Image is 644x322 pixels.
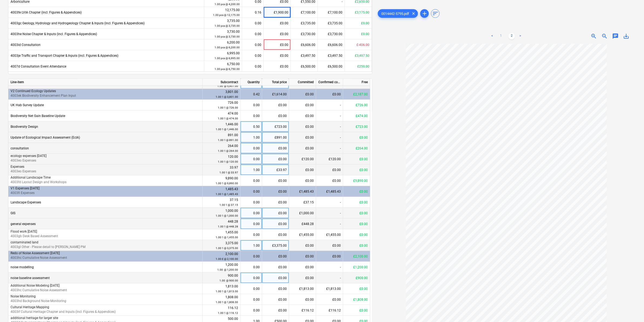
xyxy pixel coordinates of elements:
small: 1.00 £ @ 2,100.00 [216,257,238,260]
small: 1.00 1 @ 3,801.00 [216,95,238,98]
div: 0.00 [244,61,261,72]
div: £1,614.00 [262,89,289,100]
div: £3,375.00 [262,240,289,251]
div: £250.00 [345,61,372,72]
div: £120.00 [289,154,316,165]
div: 0.00 [243,294,260,305]
div: £0.00 [343,132,370,143]
span: 4003hc Cumulative Noise Assessment [11,288,67,292]
div: £723.00 [343,121,370,132]
span: Biodiversity Design [11,125,38,129]
span: additional heritage for larger site [11,316,58,320]
div: £3,735.00 [318,18,345,29]
div: 9,890.00 [205,176,238,186]
a: Page 2 is your current page [509,33,515,39]
small: 1.00 pcs @ 6,200.00 [215,46,240,49]
div: 891.00 [205,133,238,143]
div: £474.00 [343,110,370,121]
small: 1.00 1 @ 448.28 [218,225,238,228]
span: V2 Continued Ecology Updates [11,89,56,93]
div: £0.00 [289,100,316,110]
span: V1 Expenses May 2025 [11,186,39,190]
div: 0.00 [243,305,260,316]
div: 1.00 [243,240,260,251]
span: consultation [11,146,29,150]
small: 1.00 pcs @ 6,995.00 [215,57,240,60]
div: £264.00 [343,143,370,154]
small: 1.00 1 @ 1,813.00 [216,290,238,293]
span: Expenses [11,165,24,169]
div: £33.97 [262,165,289,175]
div: - [316,132,343,143]
div: £0.00 [316,175,343,186]
div: 0.00 [243,283,260,294]
span: GIS [11,211,15,215]
div: £0.00 [289,132,316,143]
div: £900.00 [343,273,370,283]
div: £0.00 [289,273,316,283]
div: £1,900.00 [264,7,291,18]
div: 1,200.00 [205,262,238,272]
small: 1.00 1 @ 1,446.00 [216,128,238,131]
div: 3,730.00 [206,29,240,39]
div: - [316,208,343,219]
small: 1.00 1 @ 726.00 [218,106,238,109]
div: £448.28 [289,219,316,229]
div: 120.00 [205,154,238,164]
small: 1.00 @ 900.00 [219,279,238,282]
div: 0.16 [244,7,261,18]
div: 0.50 [243,121,260,132]
div: £0.00 [343,240,370,251]
div: £0.00 [264,29,291,39]
div: £0.00 [262,219,289,229]
div: £9,890.00 [343,175,370,186]
div: £37.15 [289,197,316,208]
span: 4003gc Geology, Hydrology and Hydrogeology Chapter & Inputs (incl. Figures & Appendices) [11,21,145,25]
div: 474.00 [205,111,238,121]
div: £2,100.00 [343,251,370,262]
span: Update of Ecological Impact Assessment (EcIA) [11,136,80,139]
div: £3,730.00 [291,29,318,39]
div: 0.00 [243,262,260,273]
div: 0.00 [243,197,260,208]
div: £116.12 [289,305,316,316]
span: noise baseline assessment [11,276,50,280]
div: 0.00 [243,273,260,283]
div: 0.00 [243,251,260,262]
span: 4003gl Other - Please detail to Galileo PM [11,245,85,249]
div: £7,100.00 [291,7,318,18]
small: 1.00 @ 1,200.00 [217,268,238,271]
span: add [421,10,428,17]
div: £0.00 [289,121,316,132]
div: £0.00 [289,89,316,100]
div: £0.00 [343,197,370,208]
div: £116.12 [316,305,343,316]
span: contaminated land [11,240,38,244]
div: £0.00 [262,273,289,283]
a: Next page [517,33,524,39]
span: 4003id Consultation [11,43,41,47]
small: 1.00 1 @ 474.00 [218,117,238,120]
span: Flood work July 2025 [11,230,37,233]
div: 2,100.00 [205,251,238,261]
small: 1.00 1 @ 116.12 [218,311,238,314]
span: chat [612,33,619,39]
div: - [316,197,343,208]
div: £0.00 [262,283,289,294]
div: 0.00 [244,29,261,39]
a: Page 1 [498,33,504,39]
div: £0.00 [262,262,289,273]
div: 33.97 [205,165,238,175]
div: - [316,143,343,154]
div: £6,500.00 [291,61,318,72]
div: £0.00 [264,61,291,72]
div: £3,730.00 [318,29,345,39]
div: £1,200.00 [343,262,370,273]
div: £-406.00 [345,39,372,50]
div: 0.00 [243,175,260,186]
div: £0.00 [343,283,370,294]
div: £0.00 [262,208,289,219]
div: £0.00 [343,154,370,165]
div: £3,735.00 [291,18,318,29]
div: 900.00 [205,273,238,283]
